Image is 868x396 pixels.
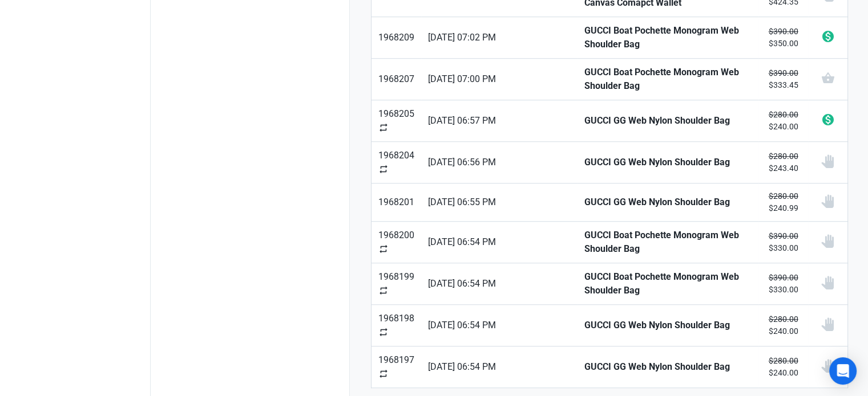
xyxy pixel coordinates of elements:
[372,142,421,183] a: 1968204repeat
[421,59,578,100] a: [DATE] 07:00 PM
[584,66,752,93] strong: GUCCI Boat Pochette Monogram Web Shoulder Bag
[765,355,801,379] small: $240.00
[768,68,798,77] s: $390.00
[808,100,847,141] a: monetization_on
[821,30,834,43] span: monetization_on
[584,24,752,51] strong: GUCCI Boat Pochette Monogram Web Shoulder Bag
[765,150,801,174] small: $243.40
[768,110,798,119] s: $280.00
[428,195,571,209] span: [DATE] 06:55 PM
[378,164,389,174] span: repeat
[421,17,578,58] a: [DATE] 07:02 PM
[758,59,808,100] a: $390.00$333.45
[765,67,801,91] small: $333.45
[421,100,578,141] a: [DATE] 06:57 PM
[765,272,801,296] small: $330.00
[372,346,421,387] a: 1968197repeat
[578,100,758,141] a: GUCCI GG Web Nylon Shoulder Bag
[758,305,808,346] a: $280.00$240.00
[428,114,571,128] span: [DATE] 06:57 PM
[421,222,578,263] a: [DATE] 06:54 PM
[578,263,758,304] a: GUCCI Boat Pochette Monogram Web Shoulder Bag
[765,26,801,50] small: $350.00
[821,113,834,126] span: monetization_on
[372,59,421,100] a: 1968207
[578,142,758,183] a: GUCCI GG Web Nylon Shoulder Bag
[821,71,834,85] span: shopping_basket
[821,154,834,168] img: status_user_offer_unavailable.svg
[378,123,389,133] span: repeat
[758,346,808,387] a: $280.00$240.00
[584,270,752,297] strong: GUCCI Boat Pochette Monogram Web Shoulder Bag
[372,222,421,263] a: 1968200repeat
[578,222,758,263] a: GUCCI Boat Pochette Monogram Web Shoulder Bag
[768,27,798,36] s: $390.00
[821,234,834,248] img: status_user_offer_unavailable.svg
[428,31,571,44] span: [DATE] 07:02 PM
[765,230,801,254] small: $330.00
[378,327,389,337] span: repeat
[428,360,571,374] span: [DATE] 06:54 PM
[421,263,578,304] a: [DATE] 06:54 PM
[584,319,752,332] strong: GUCCI GG Web Nylon Shoulder Bag
[428,156,571,169] span: [DATE] 06:56 PM
[378,244,389,254] span: repeat
[584,114,752,128] strong: GUCCI GG Web Nylon Shoulder Bag
[821,276,834,289] img: status_user_offer_unavailable.svg
[808,59,847,100] a: shopping_basket
[578,305,758,346] a: GUCCI GG Web Nylon Shoulder Bag
[829,357,857,385] div: Open Intercom Messenger
[584,156,752,169] strong: GUCCI GG Web Nylon Shoulder Bag
[768,191,798,201] s: $280.00
[765,313,801,337] small: $240.00
[372,263,421,304] a: 1968199repeat
[428,235,571,249] span: [DATE] 06:54 PM
[765,109,801,133] small: $240.00
[578,346,758,387] a: GUCCI GG Web Nylon Shoulder Bag
[378,369,389,379] span: repeat
[758,100,808,141] a: $280.00$240.00
[768,273,798,282] s: $390.00
[584,195,752,209] strong: GUCCI GG Web Nylon Shoulder Bag
[768,231,798,240] s: $390.00
[578,183,758,221] a: GUCCI GG Web Nylon Shoulder Bag
[768,315,798,324] s: $280.00
[821,359,834,373] img: status_user_offer_unavailable.svg
[768,152,798,161] s: $280.00
[765,190,801,214] small: $240.99
[428,72,571,86] span: [DATE] 07:00 PM
[758,263,808,304] a: $390.00$330.00
[578,59,758,100] a: GUCCI Boat Pochette Monogram Web Shoulder Bag
[378,285,389,296] span: repeat
[758,142,808,183] a: $280.00$243.40
[421,346,578,387] a: [DATE] 06:54 PM
[372,305,421,346] a: 1968198repeat
[808,17,847,58] a: monetization_on
[578,17,758,58] a: GUCCI Boat Pochette Monogram Web Shoulder Bag
[421,142,578,183] a: [DATE] 06:56 PM
[584,228,752,256] strong: GUCCI Boat Pochette Monogram Web Shoulder Bag
[821,317,834,331] img: status_user_offer_unavailable.svg
[758,222,808,263] a: $390.00$330.00
[758,183,808,221] a: $280.00$240.99
[821,194,834,208] img: status_user_offer_unavailable.svg
[758,17,808,58] a: $390.00$350.00
[584,360,752,374] strong: GUCCI GG Web Nylon Shoulder Bag
[428,277,571,291] span: [DATE] 06:54 PM
[428,319,571,332] span: [DATE] 06:54 PM
[372,183,421,221] a: 1968201
[421,183,578,221] a: [DATE] 06:55 PM
[768,356,798,365] s: $280.00
[421,305,578,346] a: [DATE] 06:54 PM
[372,100,421,141] a: 1968205repeat
[372,17,421,58] a: 1968209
